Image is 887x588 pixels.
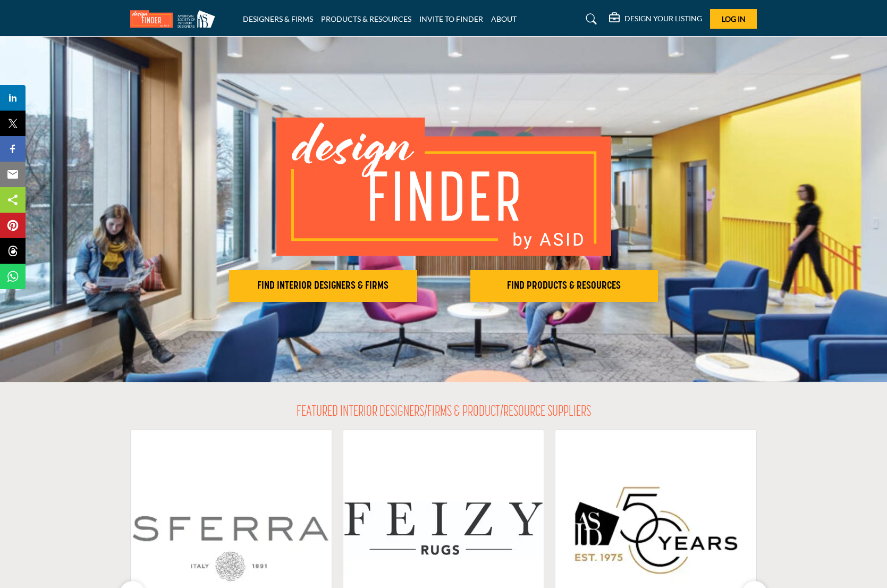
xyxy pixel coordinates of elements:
a: DESIGNERS & FIRMS [243,14,313,23]
h2: FIND INTERIOR DESIGNERS & FIRMS [232,280,414,292]
h2: FIND PRODUCTS & RESOURCES [474,280,655,292]
button: Log In [710,9,757,29]
button: FIND INTERIOR DESIGNERS & FIRMS [229,270,417,302]
h5: DESIGN YOUR LISTING [624,14,702,23]
a: Search [576,11,604,28]
button: FIND PRODUCTS & RESOURCES [470,270,658,302]
a: ABOUT [491,14,517,23]
span: Log In [722,14,746,23]
a: PRODUCTS & RESOURCES [321,14,411,23]
h2: FEATURED INTERIOR DESIGNERS/FIRMS & PRODUCT/RESOURCE SUPPLIERS [297,404,591,422]
img: image [276,117,611,256]
a: INVITE TO FINDER [419,14,483,23]
div: DESIGN YOUR LISTING [609,13,702,26]
img: Site Logo [130,10,221,28]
